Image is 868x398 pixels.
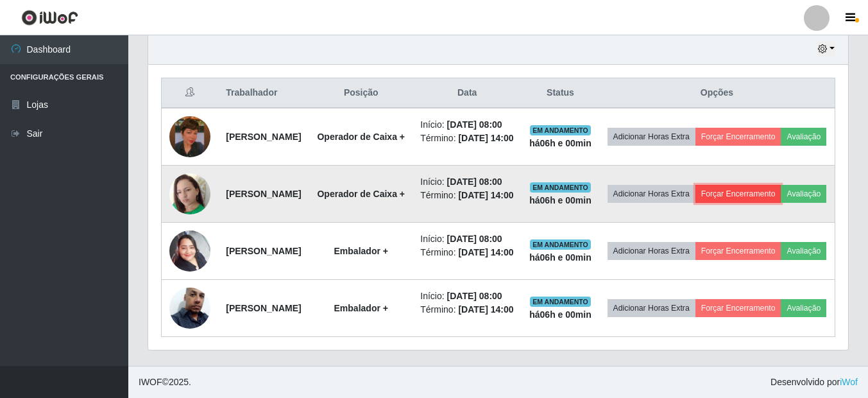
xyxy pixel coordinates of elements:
span: Desenvolvido por [770,376,858,389]
strong: [PERSON_NAME] [226,246,301,256]
img: 1736825019382.jpeg [169,223,210,278]
time: [DATE] 08:00 [447,177,502,187]
li: Início: [420,232,514,246]
button: Forçar Encerramento [695,242,781,260]
strong: há 06 h e 00 min [529,309,591,320]
li: Término: [420,246,514,259]
a: iWof [840,377,858,387]
time: [DATE] 14:00 [458,304,513,315]
span: EM ANDAMENTO [530,182,591,193]
li: Término: [420,189,514,202]
button: Adicionar Horas Extra [608,185,695,203]
li: Término: [420,132,514,145]
th: Posição [309,78,413,108]
li: Início: [420,290,514,303]
img: 1757960010671.jpeg [169,100,210,173]
img: 1740359747198.jpeg [169,272,210,345]
strong: Operador de Caixa + [317,132,405,142]
th: Status [522,78,599,108]
button: Adicionar Horas Extra [608,242,695,260]
strong: Embalador + [334,303,388,313]
strong: há 06 h e 00 min [529,252,591,263]
li: Início: [420,118,514,132]
button: Avaliação [781,299,826,317]
span: EM ANDAMENTO [530,239,591,250]
strong: [PERSON_NAME] [226,303,301,313]
time: [DATE] 08:00 [447,291,502,301]
time: [DATE] 14:00 [458,190,513,200]
li: Término: [420,303,514,316]
time: [DATE] 14:00 [458,247,513,257]
time: [DATE] 14:00 [458,133,513,143]
img: CoreUI Logo [21,10,78,26]
strong: Embalador + [334,246,388,256]
button: Avaliação [781,185,826,203]
span: © 2025 . [139,376,191,389]
button: Forçar Encerramento [695,299,781,317]
th: Data [413,78,522,108]
time: [DATE] 08:00 [447,234,502,244]
span: IWOF [139,377,162,387]
time: [DATE] 08:00 [447,119,502,130]
img: 1742736709398.jpeg [169,173,210,214]
button: Adicionar Horas Extra [608,128,695,146]
th: Opções [599,78,835,108]
strong: há 06 h e 00 min [529,195,591,205]
button: Avaliação [781,242,826,260]
strong: [PERSON_NAME] [226,132,301,142]
button: Adicionar Horas Extra [608,299,695,317]
th: Trabalhador [218,78,309,108]
button: Avaliação [781,128,826,146]
strong: [PERSON_NAME] [226,189,301,199]
span: EM ANDAMENTO [530,125,591,135]
button: Forçar Encerramento [695,185,781,203]
li: Início: [420,175,514,189]
span: EM ANDAMENTO [530,297,591,307]
strong: Operador de Caixa + [317,189,405,199]
strong: há 06 h e 00 min [529,138,591,148]
button: Forçar Encerramento [695,128,781,146]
